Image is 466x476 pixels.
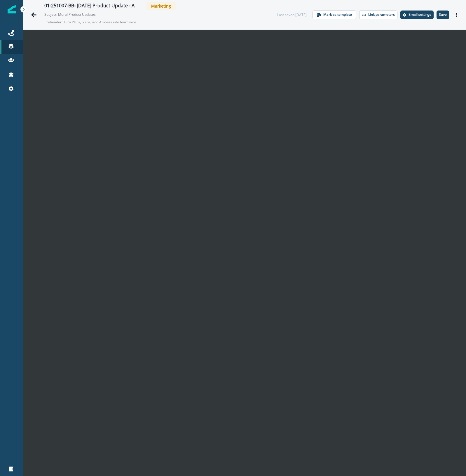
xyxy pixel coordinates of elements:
button: Mark as template [313,11,356,19]
button: Save [437,11,449,19]
div: Last saved [DATE] [277,12,307,18]
img: Inflection [8,5,16,13]
span: Marketing [146,2,176,10]
div: 01-251007-BB- [DATE] Product Update - A [44,3,135,9]
button: Settings [400,11,434,19]
p: Preheader: Turn PDFs, plans, and AI ideas into team wins [44,17,190,27]
p: Email settings [409,13,431,17]
button: Link parameters [359,11,397,19]
p: Subject: Mural Product Updates [44,10,103,17]
p: Link parameters [368,13,395,17]
button: Go back [28,9,40,21]
button: Actions [452,11,461,19]
p: Mark as template [323,13,352,17]
p: Save [439,13,447,17]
